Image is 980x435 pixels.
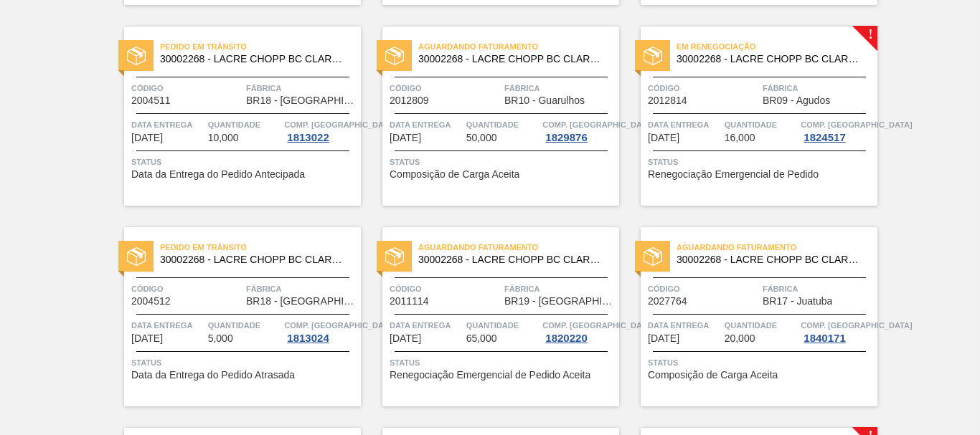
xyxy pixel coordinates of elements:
[390,81,501,95] span: Código
[390,95,429,106] span: 2012809
[208,118,281,132] span: Quantidade
[361,227,619,406] a: statusAguardando Faturamento30002268 - LACRE CHOPP BC CLARO AF IN65Código2011114FábricaBR19 - [GE...
[131,133,163,143] span: 02/10/2025
[504,296,616,307] span: BR19 - Nova Rio
[677,254,866,265] span: 30002268 - LACRE CHOPP BC CLARO AF IN65
[246,296,357,307] span: BR18 - Pernambuco
[131,81,242,95] span: Código
[542,132,590,143] div: 1829876
[466,133,497,143] span: 50,000
[648,133,679,143] span: 06/10/2025
[648,296,687,307] span: 2027764
[160,39,361,54] span: Pedido em Trânsito
[284,118,395,132] span: Comp. Carga
[127,47,146,65] img: status
[208,318,281,333] span: Quantidade
[284,118,357,143] a: Comp. [GEOGRAPHIC_DATA]1813022
[504,81,616,95] span: Fábrica
[542,118,654,132] span: Comp. Carga
[648,318,721,333] span: Data entrega
[801,118,874,143] a: Comp. [GEOGRAPHIC_DATA]1824517
[801,118,912,132] span: Comp. Carga
[390,118,463,132] span: Data entrega
[131,296,171,307] span: 2004512
[504,282,616,296] span: Fábrica
[801,132,848,143] div: 1824517
[542,118,616,143] a: Comp. [GEOGRAPHIC_DATA]1829876
[648,81,759,95] span: Código
[246,95,357,106] span: BR18 - Pernambuco
[677,240,877,254] span: Aguardando Faturamento
[648,370,778,381] span: Composição de Carga Aceita
[246,81,357,95] span: Fábrica
[763,296,832,307] span: BR17 - Juatuba
[648,95,687,106] span: 2012814
[127,247,146,266] img: status
[390,155,616,169] span: Status
[390,370,590,381] span: Renegociação Emergencial de Pedido Aceita
[390,282,501,296] span: Código
[466,333,497,344] span: 65,000
[385,47,404,65] img: status
[648,282,759,296] span: Código
[418,240,619,254] span: Aguardando Faturamento
[542,318,616,344] a: Comp. [GEOGRAPHIC_DATA]1820220
[103,27,361,206] a: statusPedido em Trânsito30002268 - LACRE CHOPP BC CLARO AF IN65Código2004511FábricaBR18 - [GEOGRA...
[801,318,874,344] a: Comp. [GEOGRAPHIC_DATA]1840171
[648,169,819,180] span: Renegociação Emergencial de Pedido
[725,318,798,333] span: Quantidade
[390,133,421,143] span: 02/10/2025
[644,47,662,65] img: status
[644,247,662,266] img: status
[725,118,798,132] span: Quantidade
[542,333,590,344] div: 1820220
[466,318,540,333] span: Quantidade
[284,318,395,333] span: Comp. Carga
[246,282,357,296] span: Fábrica
[725,333,755,344] span: 20,000
[390,296,429,307] span: 2011114
[648,355,874,370] span: Status
[648,155,874,169] span: Status
[131,355,357,370] span: Status
[763,95,830,106] span: BR09 - Agudos
[284,132,331,143] div: 1813022
[131,370,295,381] span: Data da Entrega do Pedido Atrasada
[131,155,357,169] span: Status
[677,39,877,54] span: Em renegociação
[418,54,608,64] span: 30002268 - LACRE CHOPP BC CLARO AF IN65
[648,118,721,132] span: Data entrega
[208,133,239,143] span: 10,000
[542,318,654,333] span: Comp. Carga
[801,318,912,333] span: Comp. Carga
[763,282,874,296] span: Fábrica
[284,333,331,344] div: 1813024
[160,54,349,64] span: 30002268 - LACRE CHOPP BC CLARO AF IN65
[466,118,540,132] span: Quantidade
[103,227,361,406] a: statusPedido em Trânsito30002268 - LACRE CHOPP BC CLARO AF IN65Código2004512FábricaBR18 - [GEOGRA...
[131,95,171,106] span: 2004511
[284,318,357,344] a: Comp. [GEOGRAPHIC_DATA]1813024
[801,333,848,344] div: 1840171
[131,333,163,344] span: 07/10/2025
[619,27,877,206] a: !statusEm renegociação30002268 - LACRE CHOPP BC CLARO AF IN65Código2012814FábricaBR09 - AgudosDat...
[677,54,866,64] span: 30002268 - LACRE CHOPP BC CLARO AF IN65
[131,282,242,296] span: Código
[385,247,404,266] img: status
[763,81,874,95] span: Fábrica
[361,27,619,206] a: statusAguardando Faturamento30002268 - LACRE CHOPP BC CLARO AF IN65Código2012809FábricaBR10 - Gua...
[648,333,679,344] span: 10/10/2025
[418,254,608,265] span: 30002268 - LACRE CHOPP BC CLARO AF IN65
[390,318,463,333] span: Data entrega
[390,355,616,370] span: Status
[208,333,233,344] span: 5,000
[619,227,877,406] a: statusAguardando Faturamento30002268 - LACRE CHOPP BC CLARO AF IN65Código2027764FábricaBR17 - Jua...
[390,169,519,180] span: Composição de Carga Aceita
[160,240,361,254] span: Pedido em Trânsito
[725,133,755,143] span: 16,000
[131,318,204,333] span: Data entrega
[160,254,349,265] span: 30002268 - LACRE CHOPP BC CLARO AF IN65
[131,118,204,132] span: Data entrega
[418,39,619,54] span: Aguardando Faturamento
[390,333,421,344] span: 07/10/2025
